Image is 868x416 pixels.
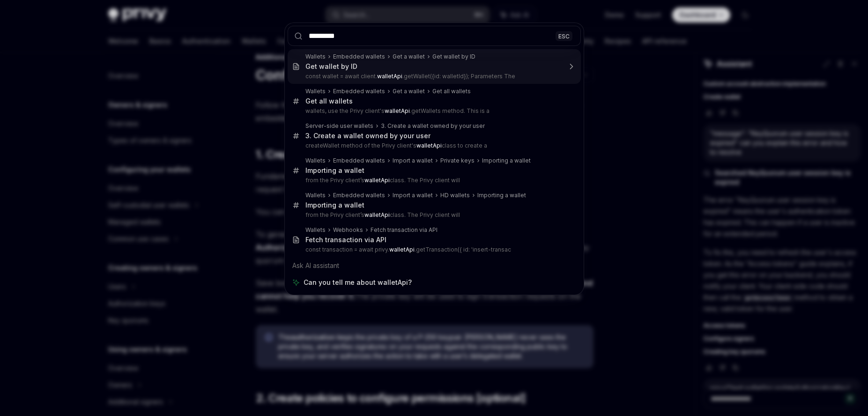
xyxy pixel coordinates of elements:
div: Get a wallet [393,53,425,60]
p: createWallet method of the Privy client's class to create a [305,142,561,149]
div: Wallets [305,157,326,164]
div: ESC [556,31,572,41]
div: Ask AI assistant [288,257,581,274]
div: Get all wallets [432,88,471,95]
div: Wallets [305,53,326,60]
div: Get all wallets [305,97,353,105]
div: Get wallet by ID [432,53,475,60]
div: 3. Create a wallet owned by your user [381,122,485,130]
div: Embedded wallets [333,88,385,95]
div: Import a wallet [393,157,433,164]
div: Importing a wallet [305,201,364,209]
b: walletApi [389,246,415,253]
div: Fetch transaction via API [371,226,438,234]
div: Get a wallet [393,88,425,95]
div: Importing a wallet [482,157,531,164]
div: Server-side user wallets [305,122,373,130]
b: walletApi [364,177,390,184]
b: walletApi [416,142,442,149]
div: 3. Create a wallet owned by your user [305,132,430,140]
div: Wallets [305,88,326,95]
div: Wallets [305,192,326,199]
b: walletApi [385,107,410,114]
div: Import a wallet [393,192,433,199]
span: Can you tell me about walletApi? [304,278,412,287]
div: Fetch transaction via API [305,236,386,244]
b: walletApi [377,73,402,80]
div: Get wallet by ID [305,62,357,71]
b: walletApi [364,211,390,218]
div: Private keys [440,157,475,164]
div: HD wallets [440,192,470,199]
p: wallets, use the Privy client's .getWallets method. This is a [305,107,561,115]
div: Importing a wallet [477,192,526,199]
p: from the Privy client’s class. The Privy client will [305,211,561,219]
div: Wallets [305,226,326,234]
div: Embedded wallets [333,157,385,164]
p: from the Privy client’s class. The Privy client will [305,177,561,184]
p: const transaction = await privy. .getTransaction({ id: 'insert-transac [305,246,561,253]
div: Embedded wallets [333,192,385,199]
p: const wallet = await client. .getWallet({id: walletId}); Parameters The [305,73,561,80]
div: Webhooks [333,226,363,234]
div: Importing a wallet [305,166,364,175]
div: Embedded wallets [333,53,385,60]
